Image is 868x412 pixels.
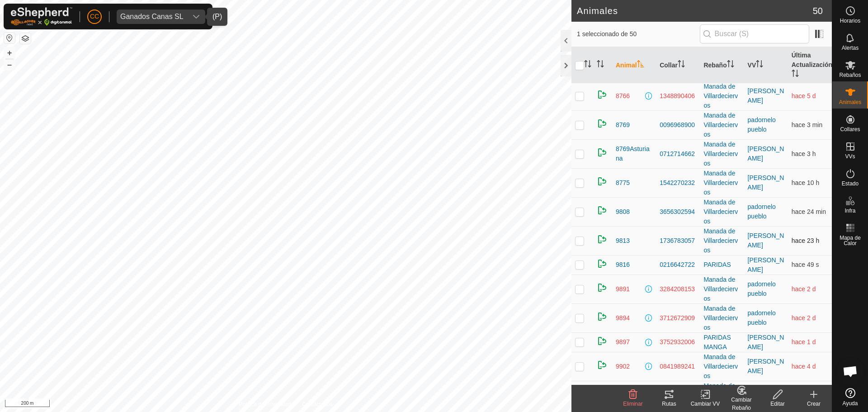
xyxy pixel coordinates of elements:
div: dropdown trigger [187,9,205,24]
a: padornelo pueblo [748,280,776,297]
div: Cambiar VV [687,400,723,408]
div: Editar [759,400,796,408]
img: returning on [597,89,608,100]
span: 9891 [616,284,630,294]
span: 9 sept 2025, 11:21 [792,314,816,322]
span: 50 [813,4,823,18]
a: [PERSON_NAME] [748,358,784,374]
div: 1348890406 [660,91,696,101]
span: 9897 [616,337,630,347]
div: 0712714662 [660,149,696,159]
p-sorticon: Activar para ordenar [792,71,799,78]
span: 9813 [616,236,630,246]
a: [PERSON_NAME] [748,174,784,191]
span: 9808 [616,207,630,217]
div: PARIDAS [703,260,740,270]
div: 0841989241 [660,362,696,371]
img: returning on [597,118,608,129]
span: 11 sept 2025, 12:58 [792,150,816,157]
div: Manada de Villardeciervos [703,169,740,197]
div: 3752932006 [660,337,696,347]
span: Horarios [840,18,860,24]
span: Rebaños [839,72,861,78]
p-sorticon: Activar para ordenar [584,62,591,69]
img: returning on [597,311,608,322]
span: 9 sept 2025, 6:09 [792,285,816,293]
div: Cambiar Rebaño [723,396,759,412]
div: PARIDAS MANGA [703,333,740,352]
p-sorticon: Activar para ordenar [637,62,644,69]
span: Alertas [842,45,859,51]
span: 9894 [616,313,630,323]
div: Manada de Villardeciervos [703,381,740,410]
span: 11 sept 2025, 16:20 [792,261,819,268]
span: Eliminar [623,401,642,407]
span: Animales [839,99,861,105]
input: Buscar (S) [700,24,809,43]
span: 8766 [616,91,630,101]
h2: Animales [577,5,813,16]
th: Animal [612,47,656,84]
a: Ayuda [832,384,868,410]
span: 1 seleccionado de 50 [577,29,700,39]
span: Ayuda [843,401,858,406]
div: Crear [796,400,832,408]
a: padornelo pueblo [748,116,776,133]
img: returning on [597,282,608,293]
th: Última Actualización [788,47,832,84]
span: 7 sept 2025, 12:29 [792,363,816,370]
div: Manada de Villardeciervos [703,140,740,168]
span: 6 sept 2025, 9:47 [792,92,816,99]
div: Rutas [651,400,687,408]
div: 3284208153 [660,284,696,294]
img: returning on [597,176,608,187]
div: 1542270232 [660,178,696,188]
button: – [4,59,15,70]
img: returning on [597,234,608,245]
span: 11 sept 2025, 5:48 [792,179,820,186]
span: 10 sept 2025, 16:47 [792,237,820,244]
span: 8769Asturiana [616,144,652,163]
span: Infra [844,208,855,213]
button: Restablecer Mapa [4,33,15,43]
a: padornelo pueblo [748,309,776,326]
div: Manada de Villardeciervos [703,275,740,303]
p-sorticon: Activar para ordenar [727,62,734,69]
div: Manada de Villardeciervos [703,227,740,255]
span: Ganados Canas SL [117,9,187,24]
img: Logo Gallagher [11,7,72,26]
span: 11 sept 2025, 16:18 [792,121,822,128]
span: 11 sept 2025, 15:57 [792,208,826,215]
span: Collares [840,127,860,132]
span: Estado [842,181,859,186]
th: VV [744,47,788,84]
span: Mapa de Calor [835,235,866,246]
div: Manada de Villardeciervos [703,352,740,381]
div: Manada de Villardeciervos [703,82,740,110]
div: 0216642722 [660,260,696,270]
span: CC [90,12,99,21]
button: + [4,47,15,58]
div: 3712672909 [660,313,696,323]
div: Manada de Villardeciervos [703,198,740,226]
img: returning on [597,147,608,158]
img: returning on [597,205,608,216]
span: 9 sept 2025, 20:50 [792,338,816,346]
p-sorticon: Activar para ordenar [597,62,604,69]
a: [PERSON_NAME] [748,232,784,249]
div: Manada de Villardeciervos [703,304,740,332]
span: 8769 [616,120,630,130]
a: Política de Privacidad [239,400,291,408]
p-sorticon: Activar para ordenar [756,62,763,69]
span: 9902 [616,362,630,371]
div: 3656302594 [660,207,696,217]
span: VVs [845,154,855,159]
a: Contáctenos [302,400,332,408]
div: 0096968900 [660,120,696,130]
a: [PERSON_NAME] [748,87,784,104]
a: padornelo pueblo [748,203,776,220]
a: [PERSON_NAME] [748,334,784,350]
span: 8775 [616,178,630,188]
div: Manada de Villardeciervos [703,111,740,139]
img: returning on [597,258,608,269]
